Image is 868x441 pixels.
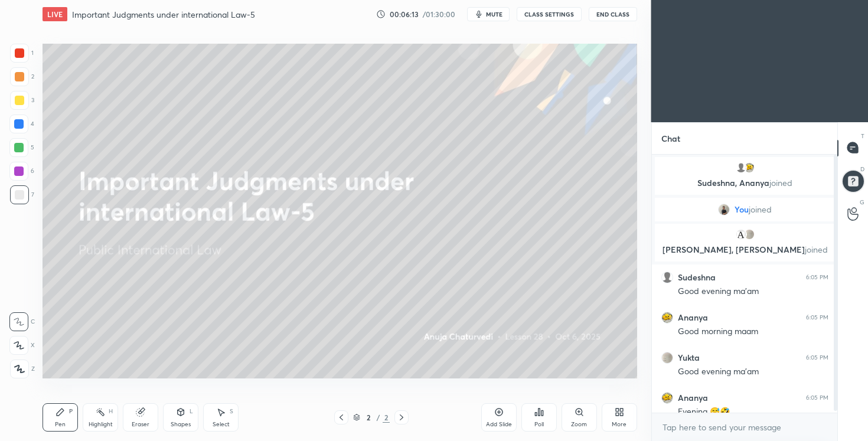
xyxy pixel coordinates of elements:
div: LIVE [43,7,67,21]
div: Add Slide [486,422,512,427]
div: Good evening ma'am [678,286,828,298]
img: a0c2b002f7f747a6b4a05ed90d07663c.jpg [661,352,673,364]
h6: Ananya [678,393,708,403]
img: 3b458221a031414897e0d1e0ab31a91c.jpg [735,228,746,240]
div: 6:05 PM [806,354,828,361]
div: Z [10,360,35,378]
span: joined [769,177,792,188]
div: Pen [55,422,66,427]
img: 2b7a80b8775a413aadbe4c0ecc3d94e0.jpg [661,312,673,324]
div: 3 [10,91,34,110]
div: 4 [9,115,34,133]
img: default.png [661,272,673,283]
button: CLASS SETTINGS [517,7,582,21]
div: Highlight [89,422,113,427]
img: 2b7a80b8775a413aadbe4c0ecc3d94e0.jpg [743,162,755,174]
div: X [9,336,35,355]
div: Select [213,422,230,427]
div: H [109,409,113,414]
p: Chat [652,123,690,154]
div: 2 [10,67,34,86]
div: Zoom [571,422,587,427]
span: mute [486,10,502,18]
div: C [9,312,35,331]
div: P [69,409,73,414]
p: Sudeshna, Ananya [662,178,828,188]
div: 6:05 PM [806,274,828,281]
div: 7 [10,185,34,204]
div: Shapes [171,422,191,427]
div: L [190,409,193,414]
p: T [861,132,864,141]
img: default.png [735,162,746,174]
span: You [735,205,749,214]
p: G [860,198,864,207]
div: Evening 😅🤣 [678,406,828,418]
div: S [230,409,233,414]
div: 6 [9,162,34,181]
div: / [377,414,380,421]
h6: Yukta [678,352,700,363]
div: 6:05 PM [806,314,828,321]
div: Good morning maam [678,326,828,338]
span: joined [804,244,827,255]
p: [PERSON_NAME], [PERSON_NAME] [662,245,828,254]
div: Eraser [132,422,149,427]
img: a0c2b002f7f747a6b4a05ed90d07663c.jpg [743,228,755,240]
div: 1 [10,44,34,63]
h6: Sudeshna [678,272,716,283]
div: 2 [383,412,390,423]
p: D [860,165,864,174]
h4: Important Judgments under international Law-5 [72,9,255,20]
div: grid [652,155,838,413]
button: mute [467,7,510,21]
div: More [612,422,626,427]
img: 85cc559173fc41d5b27497aa80a99b0a.jpg [718,204,730,215]
button: End Class [589,7,637,21]
img: 2b7a80b8775a413aadbe4c0ecc3d94e0.jpg [661,392,673,404]
div: 5 [9,138,34,157]
span: joined [749,205,772,214]
div: 2 [363,414,374,421]
div: Poll [534,422,544,427]
h6: Ananya [678,312,708,323]
div: Good evening ma'am [678,366,828,378]
div: 6:05 PM [806,394,828,401]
